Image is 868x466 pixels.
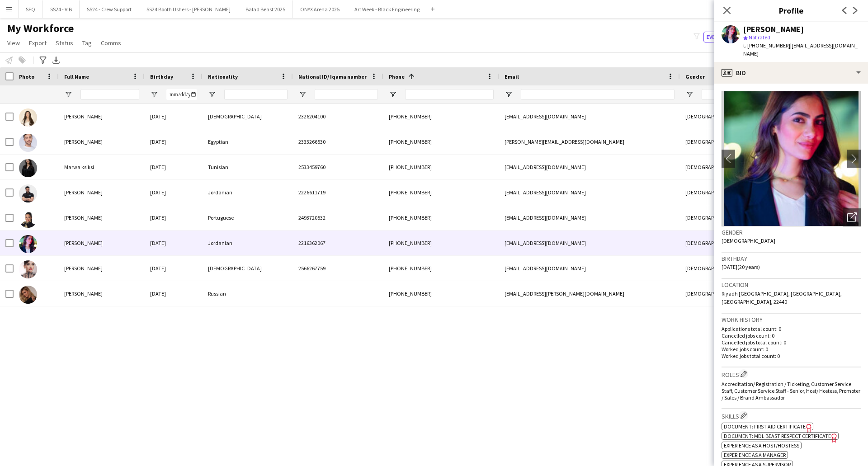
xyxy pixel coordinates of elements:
[505,73,519,80] span: Email
[203,281,293,306] div: Russian
[224,89,288,100] input: Nationality Filter Input
[7,22,74,35] span: My Workforce
[19,0,43,18] button: SFQ
[703,32,749,42] button: Everyone8,708
[505,90,513,99] button: Open Filter Menu
[383,129,499,154] div: [PHONE_NUMBER]
[714,62,868,84] div: Bio
[722,411,861,420] h3: Skills
[19,286,37,304] img: Angelina Shleeva
[97,37,125,49] a: Comms
[499,281,680,306] div: [EMAIL_ADDRESS][PERSON_NAME][DOMAIN_NAME]
[145,231,203,255] div: [DATE]
[19,235,37,253] img: Hala Marie
[298,73,367,80] span: National ID/ Iqama number
[680,129,725,154] div: [DEMOGRAPHIC_DATA]
[293,0,347,18] button: ONYX Arena 2025
[383,155,499,179] div: [PHONE_NUMBER]
[203,129,293,154] div: Egyptian
[685,73,705,80] span: Gender
[724,442,799,449] span: Experience as a Host/Hostess
[64,214,103,221] span: [PERSON_NAME]
[150,90,158,99] button: Open Filter Menu
[383,231,499,255] div: [PHONE_NUMBER]
[19,73,34,80] span: Photo
[101,39,121,47] span: Comms
[383,205,499,230] div: [PHONE_NUMBER]
[714,5,868,16] h3: Profile
[722,254,861,263] h3: Birthday
[145,155,203,179] div: [DATE]
[298,240,325,246] span: 2216362067
[389,90,397,99] button: Open Filter Menu
[389,73,405,80] span: Phone
[19,134,37,152] img: Eyad Shiref
[64,189,103,196] span: [PERSON_NAME]
[499,205,680,230] div: [EMAIL_ADDRESS][DOMAIN_NAME]
[203,231,293,255] div: Jordanian
[19,184,37,202] img: Zakaria Shaqdeeh
[383,180,499,205] div: [PHONE_NUMBER]
[749,34,770,41] span: Not rated
[82,39,92,47] span: Tag
[80,89,139,100] input: Full Name Filter Input
[722,353,861,359] p: Worked jobs total count: 0
[724,452,786,458] span: Experience as a Manager
[80,0,139,18] button: SS24 - Crew Support
[722,281,861,289] h3: Location
[25,37,50,49] a: Export
[4,37,24,49] a: View
[383,104,499,129] div: [PHONE_NUMBER]
[724,423,806,430] span: Document: First Aid Certificate
[208,90,216,99] button: Open Filter Menu
[315,89,378,100] input: National ID/ Iqama number Filter Input
[722,325,861,332] p: Applications total count: 0
[145,256,203,281] div: [DATE]
[722,369,861,379] h3: Roles
[38,55,48,66] app-action-btn: Advanced filters
[298,214,325,221] span: 2493720532
[298,138,325,145] span: 2333266530
[405,89,494,100] input: Phone Filter Input
[145,281,203,306] div: [DATE]
[19,260,37,278] img: Carla Madi
[680,155,725,179] div: [DEMOGRAPHIC_DATA]
[298,189,325,196] span: 2226611719
[298,265,325,272] span: 2566267759
[19,108,37,127] img: Wedad AlNajjar
[64,113,103,120] span: [PERSON_NAME]
[52,37,77,49] a: Status
[298,90,307,99] button: Open Filter Menu
[499,155,680,179] div: [EMAIL_ADDRESS][DOMAIN_NAME]
[203,205,293,230] div: Portuguese
[347,0,427,18] button: Art Week - Black Engineering
[145,180,203,205] div: [DATE]
[150,73,173,80] span: Birthday
[64,265,103,272] span: [PERSON_NAME]
[499,129,680,154] div: [PERSON_NAME][EMAIL_ADDRESS][DOMAIN_NAME]
[499,231,680,255] div: [EMAIL_ADDRESS][DOMAIN_NAME]
[7,39,20,47] span: View
[64,73,89,80] span: Full Name
[166,89,197,100] input: Birthday Filter Input
[64,90,72,99] button: Open Filter Menu
[680,231,725,255] div: [DEMOGRAPHIC_DATA]
[43,0,80,18] button: SS24 - VIB
[19,210,37,228] img: Alexandra Fulgencio
[722,228,861,236] h3: Gender
[64,164,94,170] span: Marwa ksiksi
[383,256,499,281] div: [PHONE_NUMBER]
[743,42,858,57] span: | [EMAIL_ADDRESS][DOMAIN_NAME]
[685,90,693,99] button: Open Filter Menu
[145,129,203,154] div: [DATE]
[79,37,95,49] a: Tag
[298,164,325,170] span: 2533459760
[51,55,61,66] app-action-btn: Export XLSX
[722,332,861,339] p: Cancelled jobs count: 0
[722,264,760,270] span: [DATE] (20 years)
[383,281,499,306] div: [PHONE_NUMBER]
[64,290,103,297] span: [PERSON_NAME]
[680,281,725,306] div: [DEMOGRAPHIC_DATA]
[29,39,47,47] span: Export
[203,256,293,281] div: [DEMOGRAPHIC_DATA]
